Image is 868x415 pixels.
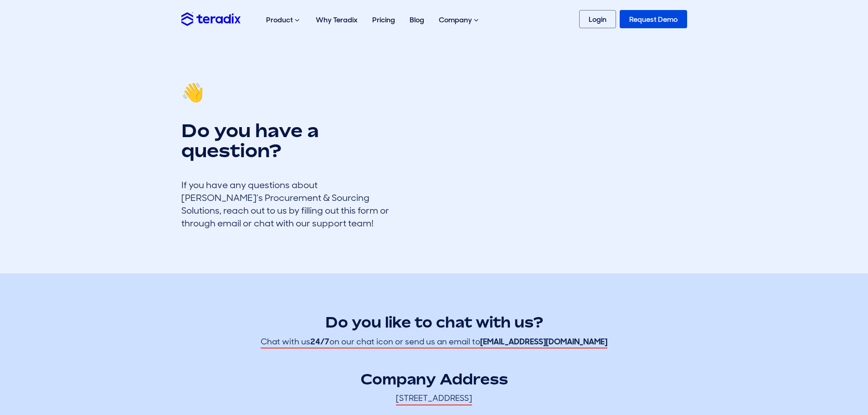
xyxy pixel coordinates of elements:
[402,5,431,34] a: Blog
[579,10,616,28] a: Login
[310,336,329,347] strong: 24/7
[181,82,400,102] h1: 👋
[181,369,687,389] h2: Company Address
[480,336,607,347] strong: [EMAIL_ADDRESS][DOMAIN_NAME]
[181,312,687,333] h2: Do you like to chat with us?
[365,5,402,34] a: Pricing
[431,5,488,35] div: Company
[181,179,400,230] div: If you have any questions about [PERSON_NAME]’s Procurement & Sourcing Solutions, reach out to us...
[181,12,241,26] img: Teradix logo
[259,5,308,35] div: Product
[181,120,400,160] h1: Do you have a question?
[308,5,365,34] a: Why Teradix
[261,336,607,348] span: Chat with us on our chat icon or send us an email to
[396,393,472,405] span: [STREET_ADDRESS]
[620,10,687,28] a: Request Demo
